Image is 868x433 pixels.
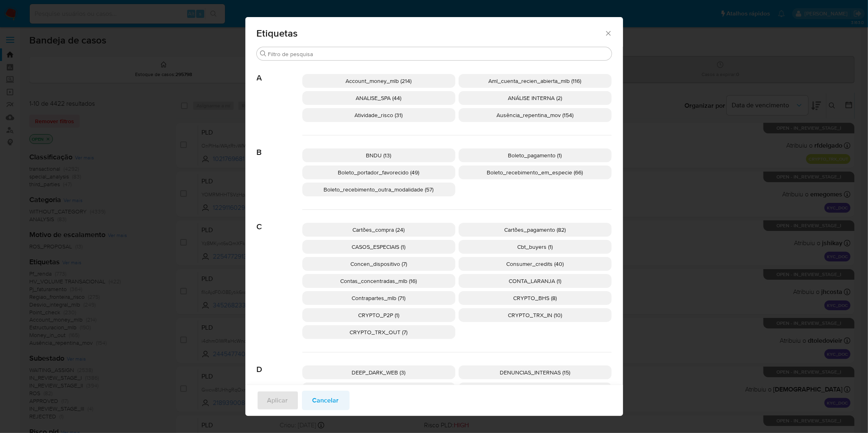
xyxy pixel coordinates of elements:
div: CASOS_ESPECIAIS (1) [302,240,455,254]
span: Boleto_recebimento_em_especie (66) [487,168,583,176]
button: Buscar [260,50,267,57]
div: DEEP_DARK_WEB (3) [302,366,455,379]
div: CRYPTO_TRX_IN (10) [459,308,612,322]
span: CRYPTO_BHS (8) [513,294,557,302]
span: D [257,352,302,374]
span: Boleto_recebimento_outra_modalidade (57) [324,185,434,194]
div: CRYPTO_P2P (1) [302,308,455,322]
span: Consumer_credits (40) [506,260,564,268]
span: CRYPTO_TRX_IN (10) [508,311,562,319]
span: ANALISE_SPA (44) [356,94,402,102]
span: CONTA_LARANJA (1) [509,277,561,285]
span: DENUNCIAS_INTERNAS (15) [500,368,570,376]
input: Filtro de pesquisa [268,50,608,58]
span: Ausência_repentina_mov (154) [496,111,573,119]
button: Cancelar [302,391,350,410]
div: Concen_dispositivo (7) [302,257,455,271]
div: ANÁLISE INTERNA (2) [459,91,612,105]
div: Boleto_pagamento (1) [459,148,612,162]
span: Contrapartes_mlb (71) [352,294,406,302]
span: A [257,61,302,83]
div: Contas_concentradas_mlb (16) [302,274,455,288]
div: DENUNCIAS_INTERNAS (15) [459,366,612,379]
span: CRYPTO_P2P (1) [358,311,399,319]
span: Concen_dispositivo (7) [350,260,407,268]
span: ANÁLISE INTERNA (2) [508,94,562,102]
div: ANALISE_SPA (44) [302,91,455,105]
div: CONTA_LARANJA (1) [459,274,612,288]
div: Cbt_buyers (1) [459,240,612,254]
span: Etiquetas [257,28,605,38]
div: CRYPTO_BHS (8) [459,291,612,305]
div: Desvio_integral_mlb (249) [302,383,455,396]
div: Account_money_mlb (214) [302,74,455,88]
div: BNDU (13) [302,148,455,162]
span: Boleto_portador_favorecido (49) [338,168,420,176]
div: Ausência_repentina_mov (154) [459,108,612,122]
span: B [257,135,302,157]
div: Cartões_pagamento (82) [459,223,612,237]
span: Cartões_compra (24) [353,226,405,234]
div: Consumer_credits (40) [459,257,612,271]
div: Aml_cuenta_recien_abierta_mlb (116) [459,74,612,88]
span: CASOS_ESPECIAIS (1) [352,243,406,251]
span: Boleto_pagamento (1) [508,151,562,159]
span: Cartões_pagamento (82) [504,226,566,234]
span: Contas_concentradas_mlb (16) [341,277,417,285]
span: BNDU (13) [366,151,391,159]
div: Contrapartes_mlb (71) [302,291,455,305]
div: Boleto_recebimento_em_especie (66) [459,165,612,179]
div: Boleto_recebimento_outra_modalidade (57) [302,183,455,196]
span: C [257,210,302,232]
span: CRYPTO_TRX_OUT (7) [350,328,408,336]
span: Cbt_buyers (1) [517,243,553,251]
div: Atividade_risco (31) [302,108,455,122]
div: Cartões_compra (24) [302,223,455,237]
span: Account_money_mlb (214) [346,77,412,85]
span: Aml_cuenta_recien_abierta_mlb (116) [489,77,582,85]
button: Fechar [604,29,612,37]
div: CRYPTO_TRX_OUT (7) [302,325,455,339]
span: Atividade_risco (31) [355,111,403,119]
span: Cancelar [313,392,339,409]
span: DEEP_DARK_WEB (3) [352,368,406,376]
div: Boleto_portador_favorecido (49) [302,165,455,179]
div: Di_crypto_mlb (42) [459,383,612,396]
